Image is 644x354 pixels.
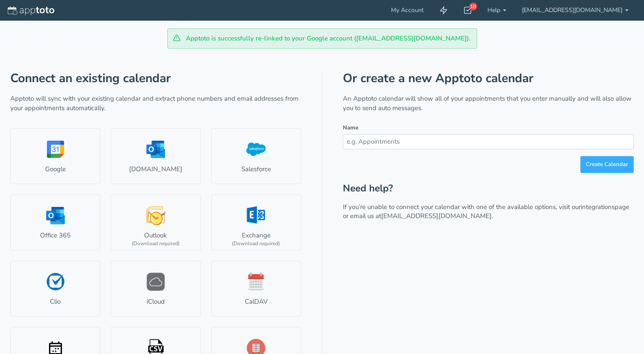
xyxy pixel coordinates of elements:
div: (Download required) [132,240,180,247]
p: Apptoto will sync with your existing calendar and extract phone numbers and email addresses from ... [10,94,301,113]
div: 10 [469,3,477,10]
a: Outlook [111,194,200,250]
div: Apptoto is successfully re-linked to your Google account ([EMAIL_ADDRESS][DOMAIN_NAME]). [167,28,477,49]
a: Clio [10,261,100,317]
a: Office 365 [10,194,100,250]
a: integrations [581,203,615,211]
a: Salesforce [211,128,301,184]
p: An Apptoto calendar will show all of your appointments that you enter manually and will also allo... [343,94,634,113]
img: logo-apptoto--white.svg [8,6,54,15]
h1: Or create a new Apptoto calendar [343,72,634,85]
a: CalDAV [211,261,301,317]
a: Google [10,128,100,184]
div: (Download required) [232,240,280,247]
a: iCloud [111,261,200,317]
label: Name [343,124,358,132]
a: [EMAIL_ADDRESS][DOMAIN_NAME]. [381,212,493,220]
p: If you’re unable to connect your calendar with one of the available options, visit our page or em... [343,203,634,221]
a: Exchange [211,194,301,250]
input: e.g. Appointments [343,134,634,149]
button: Create Calendar [580,156,634,173]
h2: Need help? [343,183,634,194]
h1: Connect an existing calendar [10,72,301,85]
a: [DOMAIN_NAME] [111,128,200,184]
